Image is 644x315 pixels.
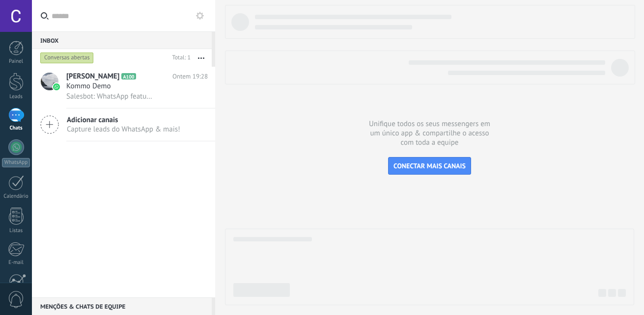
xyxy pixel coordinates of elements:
[66,72,119,81] span: [PERSON_NAME]
[2,193,30,200] div: Calendário
[393,161,466,170] span: CONECTAR MAIS CANAIS
[2,94,30,100] div: Leads
[66,81,111,91] span: Kommo Demo
[2,228,30,234] div: Listas
[67,125,180,134] span: Capture leads do WhatsApp & mais!
[172,72,208,81] span: Ontem 19:28
[2,125,30,131] div: Chats
[66,92,154,101] span: Salesbot: WhatsApp feature menu Desbloqueie mensagens aprimoradas no WhatsApp! Clique em "Saiba m...
[32,67,215,108] a: avataricon[PERSON_NAME]A100Ontem 19:28Kommo DemoSalesbot: WhatsApp feature menu Desbloqueie mensa...
[2,58,30,65] div: Painel
[32,31,212,49] div: Inbox
[2,260,30,266] div: E-mail
[32,297,212,315] div: Menções & Chats de equipe
[168,53,191,63] div: Total: 1
[121,73,136,79] span: A100
[40,52,94,64] div: Conversas abertas
[67,115,180,125] span: Adicionar canais
[2,158,30,167] div: WhatsApp
[388,157,471,175] button: CONECTAR MAIS CANAIS
[53,83,60,90] img: icon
